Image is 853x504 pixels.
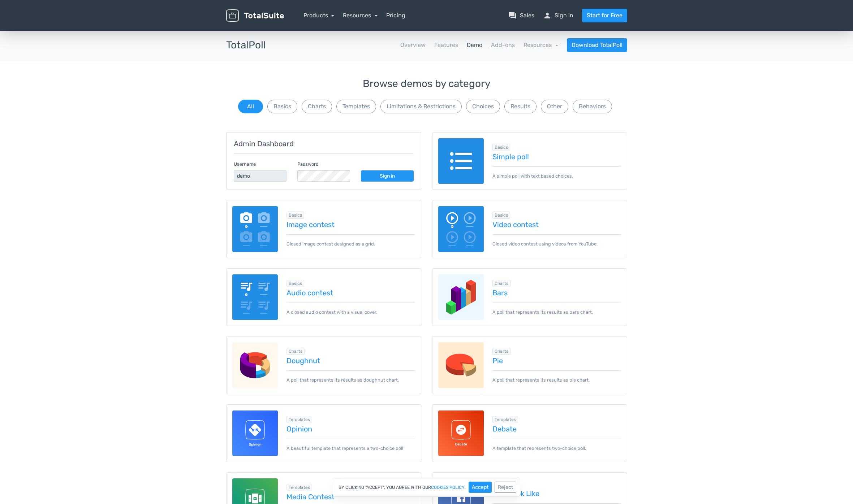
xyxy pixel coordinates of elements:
[438,342,484,388] img: charts-pie.png.webp
[467,41,482,49] a: Demo
[234,161,256,168] label: Username
[287,303,415,316] p: A closed audio contest with a visual cover.
[234,140,414,148] h5: Admin Dashboard
[508,11,534,20] a: question_answerSales
[287,416,312,423] span: Browse all in Templates
[386,11,405,20] a: Pricing
[492,357,621,365] a: Pie
[431,485,465,490] a: cookies policy
[492,234,621,247] p: Closed video contest using videos from YouTube.
[333,478,520,497] div: By clicking "Accept", you agree with our .
[466,100,500,113] button: Choices
[232,274,278,320] img: audio-poll.png.webp
[492,212,510,219] span: Browse all in Basics
[469,482,492,493] button: Accept
[543,11,573,20] a: personSign in
[232,342,278,388] img: charts-doughnut.png.webp
[492,303,621,316] p: A poll that represents its results as bars chart.
[287,212,304,219] span: Browse all in Basics
[287,289,415,297] a: Audio contest
[543,11,552,20] span: person
[492,280,510,287] span: Browse all in Charts
[232,206,278,252] img: image-poll.png.webp
[492,490,621,498] a: Facebook Like
[567,38,627,52] a: Download TotalPoll
[492,144,510,151] span: Browse all in Basics
[492,439,621,452] p: A template that represents two-choice poll.
[343,12,378,19] a: Resources
[287,221,415,229] a: Image contest
[267,100,297,113] button: Basics
[438,138,484,184] img: text-poll.png.webp
[438,206,484,252] img: video-poll.png.webp
[524,42,558,48] a: Resources
[492,416,518,423] span: Browse all in Templates
[492,166,621,179] p: A simple poll with text based choices.
[492,348,510,355] span: Browse all in Charts
[492,153,621,161] a: Simple poll
[226,9,284,22] img: TotalSuite for WordPress
[287,370,415,383] p: A poll that represents its results as doughnut chart.
[238,100,263,113] button: All
[438,410,484,456] img: debate-template-for-totalpoll.svg
[380,100,462,113] button: Limitations & Restrictions
[582,9,627,22] a: Start for Free
[541,100,568,113] button: Other
[492,425,621,433] a: Debate
[287,234,415,247] p: Closed image contest designed as a grid.
[303,12,335,19] a: Products
[492,370,621,383] p: A poll that represents its results as pie chart.
[492,221,621,229] a: Video contest
[287,425,415,433] a: Opinion
[361,170,414,182] a: Sign in
[297,161,319,168] label: Password
[287,357,415,365] a: Doughnut
[287,280,304,287] span: Browse all in Basics
[287,348,305,355] span: Browse all in Charts
[287,439,415,452] p: A beautiful template that represents a two-choice poll
[491,41,515,49] a: Add-ons
[226,78,627,90] h3: Browse demos by category
[336,100,376,113] button: Templates
[573,100,612,113] button: Behaviors
[287,493,415,501] a: Media Contest
[492,289,621,297] a: Bars
[504,100,537,113] button: Results
[400,41,426,49] a: Overview
[302,100,332,113] button: Charts
[434,41,458,49] a: Features
[232,410,278,456] img: opinion-template-for-totalpoll.svg
[226,40,266,51] h3: TotalPoll
[508,11,517,20] span: question_answer
[495,482,516,493] button: Reject
[438,274,484,320] img: charts-bars.png.webp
